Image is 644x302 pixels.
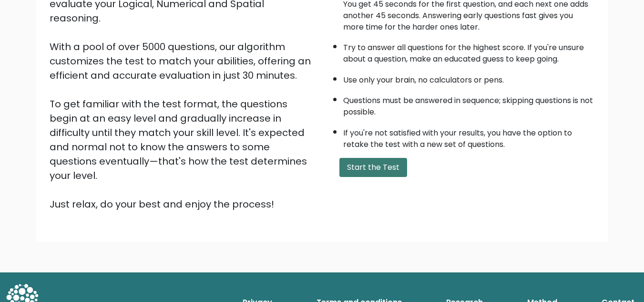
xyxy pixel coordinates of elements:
[339,158,407,177] button: Start the Test
[343,90,595,118] li: Questions must be answered in sequence; skipping questions is not possible.
[343,123,595,150] li: If you're not satisfied with your results, you have the option to retake the test with a new set ...
[343,70,595,86] li: Use only your brain, no calculators or pens.
[343,37,595,65] li: Try to answer all questions for the highest score. If you're unsure about a question, make an edu...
